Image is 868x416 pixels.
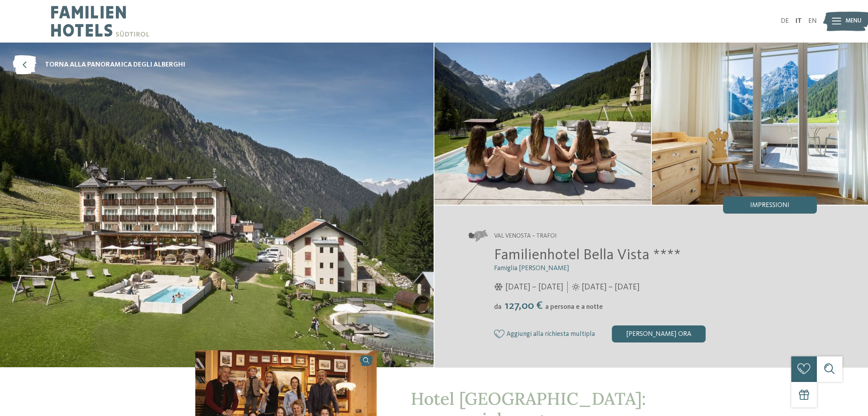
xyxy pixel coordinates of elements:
[13,55,185,75] a: torna alla panoramica degli alberghi
[494,232,557,241] span: Val Venosta – Trafoi
[582,281,639,293] span: [DATE] – [DATE]
[781,18,789,24] a: DE
[505,281,563,293] span: [DATE] – [DATE]
[494,265,569,272] span: Famiglia [PERSON_NAME]
[846,17,861,26] span: Menu
[494,283,503,291] i: Orari d'apertura inverno
[572,283,580,291] i: Orari d'apertura estate
[795,18,802,24] a: IT
[434,43,651,205] img: Il family hotel in Val Venosta nel cuore del Parco Nazionale
[502,300,544,312] span: 127,00 €
[545,304,603,310] span: a persona e a notte
[506,330,595,338] span: Aggiungi alla richiesta multipla
[494,248,681,263] span: Familienhotel Bella Vista ****
[612,325,706,342] div: [PERSON_NAME] ora
[494,304,501,310] span: da
[45,60,185,70] span: torna alla panoramica degli alberghi
[808,18,817,24] a: EN
[750,202,789,209] span: Impressioni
